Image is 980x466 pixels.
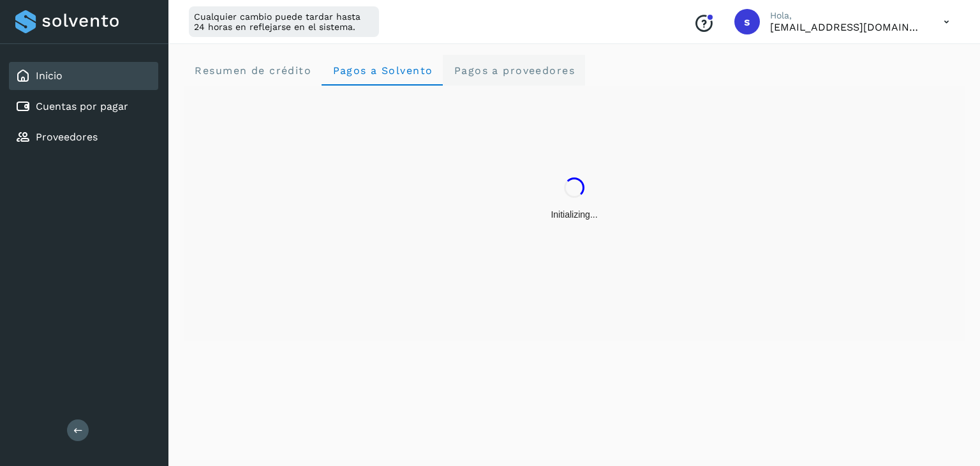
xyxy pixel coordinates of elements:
[770,10,923,21] p: Hola,
[36,70,63,82] a: Inicio
[9,62,158,90] div: Inicio
[770,21,923,33] p: selma@enviopack.com
[36,131,98,143] a: Proveedores
[332,64,433,77] span: Pagos a Solvento
[194,64,311,77] span: Resumen de crédito
[453,64,575,77] span: Pagos a proveedores
[9,93,158,121] div: Cuentas por pagar
[36,100,128,112] a: Cuentas por pagar
[189,6,379,37] div: Cualquier cambio puede tardar hasta 24 horas en reflejarse en el sistema.
[9,123,158,151] div: Proveedores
